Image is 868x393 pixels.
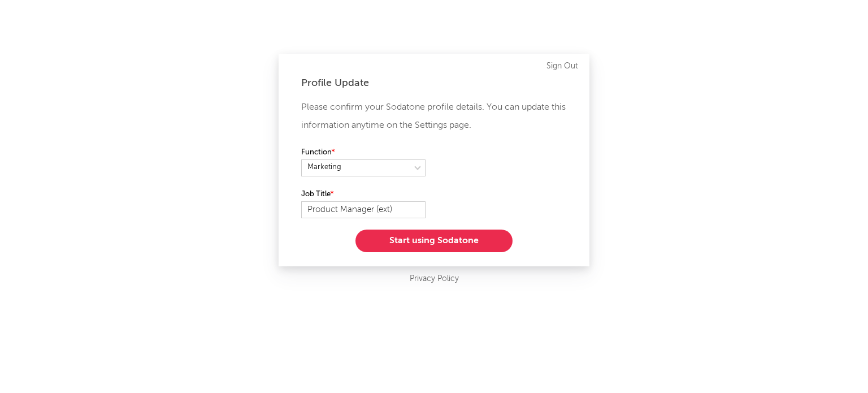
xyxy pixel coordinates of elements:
label: Job Title [301,188,426,201]
a: Privacy Policy [410,272,459,286]
div: Profile Update [301,76,567,90]
button: Start using Sodatone [355,230,513,252]
label: Function [301,146,426,159]
p: Please confirm your Sodatone profile details. You can update this information anytime on the Sett... [301,98,567,135]
a: Sign Out [546,59,578,73]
